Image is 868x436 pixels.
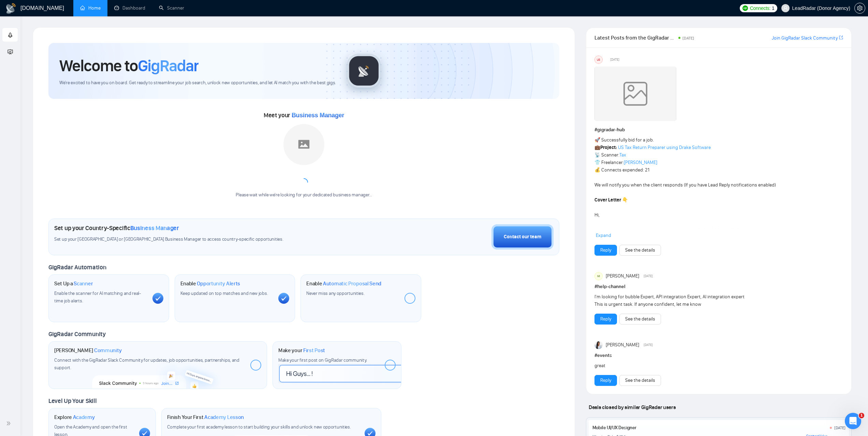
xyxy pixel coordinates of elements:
span: double-right [6,420,13,427]
span: Level Up Your Skill [48,397,97,405]
div: Please wait while we're looking for your dedicated business manager... [232,192,376,198]
a: Reply [600,315,611,323]
span: Meet your [264,111,344,119]
a: US Tax Return Preparer using Drake Software [618,145,711,150]
span: Business Manager [292,112,344,119]
a: Reply [600,246,611,254]
a: setting [854,5,865,11]
span: export [839,35,843,40]
button: See the details [619,245,661,256]
span: Connect with the GigRadar Slack Community for updates, job opportunities, partnerships, and support. [54,357,239,371]
div: [DATE] [834,425,845,431]
span: Expand [596,232,611,238]
span: fund-projection-screen [8,45,13,58]
a: See the details [625,315,655,323]
img: gigradar-logo.png [347,54,381,88]
iframe: Intercom live chat [845,413,861,429]
button: See the details [619,375,661,386]
span: Connects: [750,4,770,12]
span: loading [299,177,309,187]
span: Automatic Proposal Send [323,280,381,287]
a: Tax [619,152,626,158]
span: Community [94,347,122,354]
a: See the details [625,377,655,384]
h1: [PERSON_NAME] [54,347,122,354]
span: GigRadar Community [48,330,106,338]
img: logo [5,3,16,14]
img: slackcommunity-bg.png [92,358,223,389]
span: [DATE] [682,36,694,41]
li: Getting Started [2,28,18,42]
a: dashboardDashboard [114,5,145,11]
button: See the details [619,314,661,325]
span: Never miss any opportunities. [306,290,364,296]
h1: Enable [180,280,240,287]
span: Latest Posts from the GigRadar Community [594,33,676,42]
span: 1 [859,413,864,418]
h1: # help-channel [594,283,843,290]
span: Academy [73,414,95,421]
a: Join GigRadar Slack Community [772,34,838,42]
h1: Make your [278,347,325,354]
div: great [594,362,793,370]
h1: Set Up a [54,280,93,287]
img: placeholder.png [283,124,324,165]
button: Reply [594,375,617,386]
span: We're excited to have you on board. Get ready to streamline your job search, unlock new opportuni... [59,80,336,86]
span: Opportunity Alerts [197,280,240,287]
span: [PERSON_NAME] [606,341,639,349]
span: Complete your first academy lesson to start building your skills and unlock new opportunities. [167,424,351,430]
span: setting [855,5,865,11]
span: [DATE] [644,342,653,348]
span: Scanner [74,280,93,287]
a: export [839,34,843,41]
span: Academy [8,48,35,54]
div: MI [595,272,602,280]
span: Set up your [GEOGRAPHIC_DATA] or [GEOGRAPHIC_DATA] Business Manager to access country-specific op... [54,236,354,243]
h1: Finish Your First [167,414,244,421]
h1: Explore [54,414,95,421]
h1: Set up your Country-Specific [54,224,179,232]
span: 1 [772,4,775,12]
span: GigRadar Automation [48,264,106,271]
img: upwork-logo.png [742,5,748,11]
span: First Post [303,347,325,354]
button: Contact our team [491,224,554,250]
span: user [783,6,788,11]
a: Mobile UI/UX Designer [592,425,636,431]
span: Keep updated on top matches and new jobs. [180,290,268,296]
a: See the details [625,246,655,254]
button: Reply [594,245,617,256]
span: Make your first post on GigRadar community. [278,357,367,363]
a: [PERSON_NAME] [624,160,657,165]
span: Deals closed by similar GigRadar users [586,401,678,413]
h1: Enable [306,280,381,287]
h1: # gigradar-hub [594,126,843,134]
h1: # events [594,352,843,359]
span: Academy Lesson [204,414,244,421]
span: GigRadar [138,56,198,76]
img: Nancie Kem [594,341,603,349]
span: [DATE] [610,57,619,63]
strong: Cover Letter 👇 [594,197,628,203]
h1: Welcome to [59,56,198,76]
span: [PERSON_NAME] [606,272,639,280]
button: Reply [594,314,617,325]
strong: Project: [600,145,617,150]
a: searchScanner [159,5,184,11]
img: weqQh+iSagEgQAAAABJRU5ErkJggg== [594,66,676,121]
span: rocket [8,28,13,42]
div: US [595,56,602,63]
div: Contact our team [504,233,541,241]
button: setting [854,3,865,14]
span: [DATE] [644,273,653,279]
div: I'm looking for bubble Expert, API integration Expert, AI integration expert This is urgent task.... [594,293,793,308]
span: Business Manager [130,224,179,232]
a: homeHome [80,5,101,11]
a: Reply [600,377,611,384]
span: Enable the scanner for AI matching and real-time job alerts. [54,290,141,304]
